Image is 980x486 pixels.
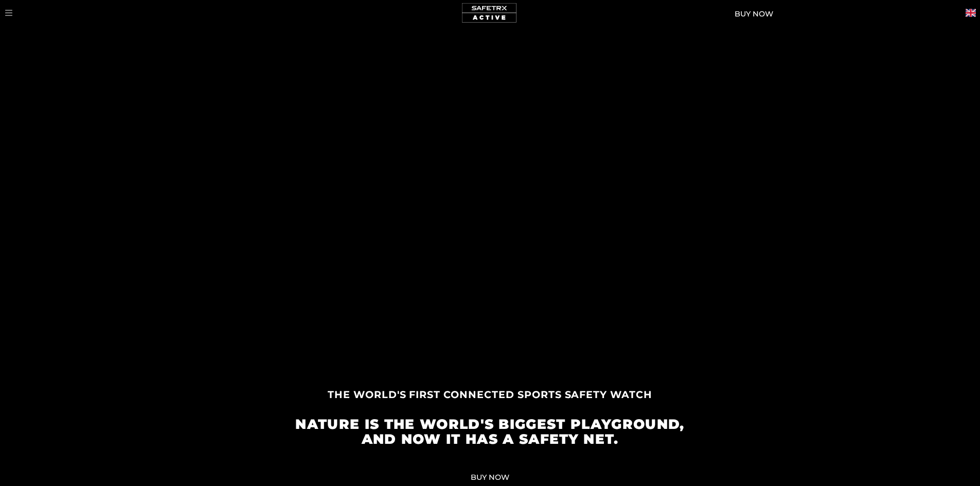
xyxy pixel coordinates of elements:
[5,8,12,18] img: Menu
[291,417,690,446] h1: NATURE IS THE WORLD'S BIGGEST PLAYGROUND, AND NOW IT HAS A SAFETY NET.
[727,6,781,23] button: Buy Now
[966,8,976,18] button: Change language
[291,389,690,400] h4: THE WORLD'S FIRST CONNECTED SPORTS SAFETY WATCH
[966,8,976,18] img: en
[463,469,518,486] button: Buy Now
